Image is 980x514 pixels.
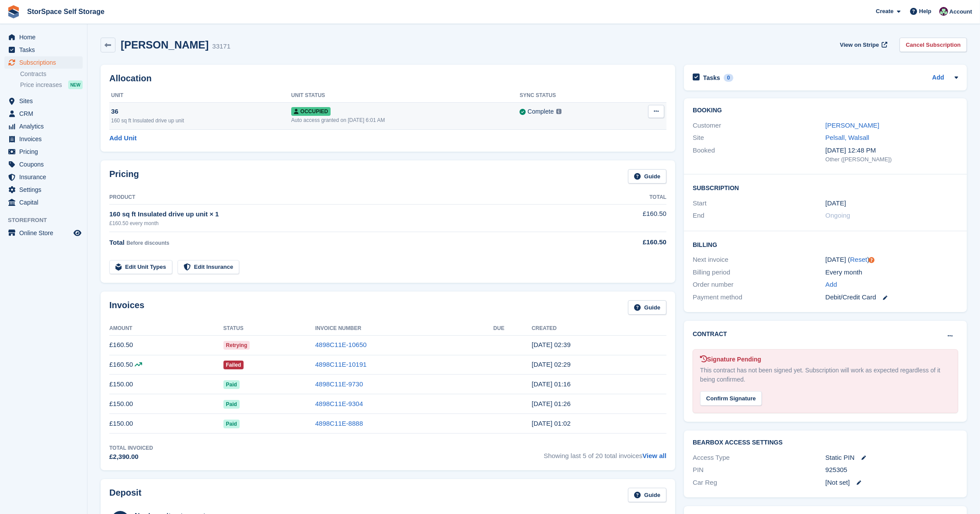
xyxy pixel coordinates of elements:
[919,7,931,16] span: Help
[4,95,83,107] a: menu
[19,158,72,170] span: Coupons
[532,380,571,388] time: 2025-08-01 00:16:29 UTC
[19,120,72,132] span: Analytics
[532,341,571,348] time: 2025-10-01 01:39:50 UTC
[109,414,223,434] td: £150.00
[109,239,125,246] span: Total
[4,108,83,120] a: menu
[109,73,666,83] h2: Allocation
[4,196,83,208] a: menu
[315,420,363,427] a: 4898C11E-8888
[932,73,944,83] a: Add
[949,7,972,16] span: Account
[700,355,951,364] div: Signature Pending
[8,216,87,225] span: Storefront
[693,198,826,208] div: Start
[693,240,958,249] h2: Billing
[315,361,367,368] a: 4898C11E-10191
[693,107,958,114] h2: Booking
[4,158,83,170] a: menu
[4,184,83,196] a: menu
[628,169,666,184] a: Guide
[532,322,666,336] th: Created
[693,133,826,143] div: Site
[693,280,826,290] div: Order number
[876,7,893,16] span: Create
[868,256,875,264] div: Tooltip anchor
[532,420,571,427] time: 2025-06-01 00:02:34 UTC
[628,300,666,315] a: Guide
[693,121,826,131] div: Customer
[212,42,230,52] div: 33171
[291,89,520,103] th: Unit Status
[4,171,83,183] a: menu
[826,292,959,302] div: Debit/Credit Card
[693,478,826,488] div: Car Reg
[109,394,223,414] td: £150.00
[826,267,959,278] div: Every month
[7,5,20,18] img: stora-icon-8386f47178a22dfd0bd8f6a31ec36ba5ce8667c1dd55bd0f319d3a0aa187defe.svg
[68,80,83,89] div: NEW
[642,452,666,459] a: View all
[19,95,72,107] span: Sites
[628,488,666,502] a: Guide
[826,134,869,141] a: Pelsall, Walsall
[826,280,837,290] a: Add
[291,107,331,116] span: Occupied
[19,44,72,56] span: Tasks
[109,89,291,103] th: Unit
[826,146,959,156] div: [DATE] 12:48 PM
[19,31,72,43] span: Home
[315,380,363,388] a: 4898C11E-9730
[109,133,136,143] a: Add Unit
[223,322,315,336] th: Status
[556,109,561,114] img: icon-info-grey-7440780725fd019a000dd9b08b2336e03edf1995a4989e88bcd33f0948082b44.svg
[126,240,169,246] span: Before discounts
[4,120,83,132] a: menu
[4,31,83,43] a: menu
[109,260,172,274] a: Edit Unit Types
[4,56,83,69] a: menu
[580,237,666,247] div: £160.50
[693,439,958,446] h2: BearBox Access Settings
[826,198,846,208] time: 2024-03-01 00:00:00 UTC
[693,465,826,475] div: PIN
[826,122,879,129] a: [PERSON_NAME]
[724,74,734,82] div: 0
[4,227,83,239] a: menu
[178,260,240,274] a: Edit Insurance
[580,191,666,205] th: Total
[19,133,72,145] span: Invoices
[20,81,62,89] span: Price increases
[315,400,363,407] a: 4898C11E-9304
[703,74,720,82] h2: Tasks
[109,191,580,205] th: Product
[544,444,666,462] span: Showing last 5 of 20 total invoices
[826,453,959,463] div: Static PIN
[109,375,223,394] td: £150.00
[109,209,580,219] div: 160 sq ft Insulated drive up unit × 1
[693,255,826,265] div: Next invoice
[840,41,879,49] span: View on Stripe
[19,171,72,183] span: Insurance
[693,183,958,192] h2: Subscription
[520,89,622,103] th: Sync Status
[580,204,666,232] td: £160.50
[109,355,223,375] td: £160.50
[532,400,571,407] time: 2025-07-01 00:26:33 UTC
[826,255,959,265] div: [DATE] ( )
[939,7,948,16] img: Ross Hadlington
[109,322,223,336] th: Amount
[223,341,250,350] span: Retrying
[826,465,959,475] div: 925305
[826,478,959,488] div: [Not set]
[4,44,83,56] a: menu
[223,420,240,428] span: Paid
[693,146,826,164] div: Booked
[19,196,72,208] span: Capital
[109,444,153,452] div: Total Invoiced
[837,38,889,52] a: View on Stripe
[493,322,532,336] th: Due
[527,107,554,116] div: Complete
[315,322,493,336] th: Invoice Number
